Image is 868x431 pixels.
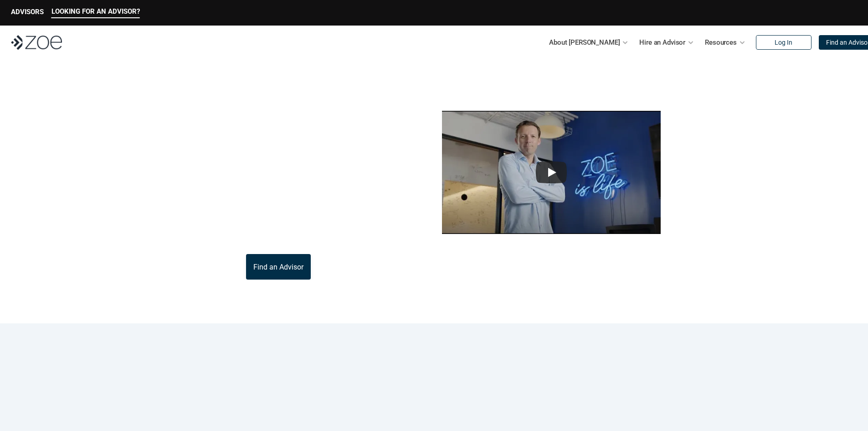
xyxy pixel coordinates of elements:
a: Log In [756,35,812,50]
a: Find an Advisor [246,254,311,280]
p: This video is not investment advice and should not be relied on for such advice or as a substitut... [396,239,708,250]
p: ADVISORS [11,8,44,16]
img: sddefault.webp [442,111,661,234]
p: Resources [705,36,737,49]
p: Log In [775,39,792,47]
p: What is [PERSON_NAME]? [161,81,377,134]
p: LOOKING FOR AN ADVISOR? [51,7,140,16]
button: Play [536,161,567,183]
p: About [PERSON_NAME] [549,36,620,49]
p: Through [PERSON_NAME]’s platform, you can connect with trusted financial advisors across [GEOGRAP... [161,199,396,243]
p: [PERSON_NAME] is the modern wealth platform that allows you to find, hire, and work with vetted i... [161,145,396,188]
p: Find an Advisor [253,263,303,271]
p: Hire an Advisor [639,36,685,49]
